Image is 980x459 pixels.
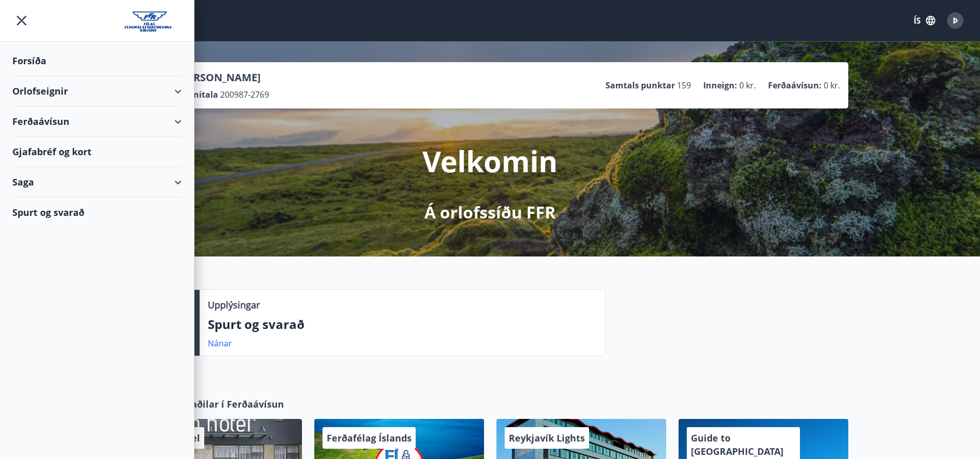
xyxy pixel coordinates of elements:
span: 0 kr. [739,80,756,91]
p: [PERSON_NAME] [177,70,269,85]
img: union_logo [124,11,182,32]
a: Nánar [208,338,232,349]
span: Samstarfsaðilar í Ferðaávísun [145,397,284,411]
button: Þ [943,8,968,33]
p: Spurt og svarað [208,316,597,333]
p: Á orlofssíðu FFR [424,201,556,224]
div: Saga [12,167,182,197]
p: Kennitala [177,89,218,100]
span: 159 [677,80,691,91]
span: Ferðafélag Íslands [327,432,412,444]
div: Spurt og svarað [12,197,182,227]
p: Velkomin [422,141,558,180]
span: Guide to [GEOGRAPHIC_DATA] [691,432,783,457]
p: Ferðaávísun : [768,80,822,91]
span: 0 kr. [824,80,840,91]
button: menu [12,11,31,30]
p: Samtals punktar [605,80,675,91]
div: Forsíða [12,46,182,76]
div: Ferðaávísun [12,106,182,137]
p: Inneign : [703,80,737,91]
button: ÍS [908,11,941,30]
span: Reykjavík Lights [509,432,585,444]
p: Upplýsingar [208,298,260,311]
span: 200987-2769 [220,89,269,100]
span: Þ [953,15,958,26]
div: Orlofseignir [12,76,182,106]
div: Gjafabréf og kort [12,137,182,167]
